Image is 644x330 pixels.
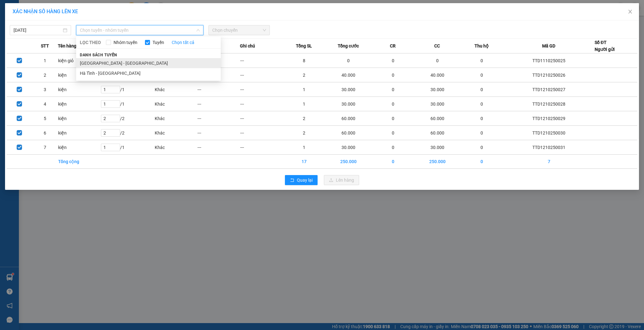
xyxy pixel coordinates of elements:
td: --- [240,82,283,97]
td: / 1 [101,82,154,97]
td: 2 [32,68,58,82]
td: 0 [372,97,414,111]
td: --- [197,97,240,111]
td: 2 [283,111,325,126]
button: uploadLên hàng [324,175,359,185]
td: 0 [460,111,503,126]
span: Mã GD [542,42,555,49]
span: XÁC NHẬN SỐ HÀNG LÊN XE [13,8,78,14]
td: --- [240,97,283,111]
td: kiện [58,140,101,155]
td: 30.000 [325,140,372,155]
span: Tuyến [150,39,167,46]
td: 0 [372,155,414,169]
td: 0 [460,126,503,140]
td: / 1 [101,140,154,155]
td: TTD1210250031 [503,140,595,155]
td: 3 [32,82,58,97]
li: [GEOGRAPHIC_DATA] - [GEOGRAPHIC_DATA] [76,58,221,68]
td: TTD1210250028 [503,97,595,111]
td: Khác [154,140,197,155]
td: 30.000 [414,97,461,111]
td: 0 [372,68,414,82]
td: 60.000 [414,111,461,126]
button: rollbackQuay lại [285,175,318,185]
span: STT [41,42,49,49]
td: TTD1210250026 [503,68,595,82]
td: 1 [283,97,325,111]
td: 0 [372,126,414,140]
td: 0 [460,97,503,111]
span: rollback [290,178,294,183]
span: Ghi chú [240,42,255,49]
td: --- [240,68,283,82]
td: --- [197,82,240,97]
td: 7 [503,155,595,169]
td: --- [197,111,240,126]
td: kiện [58,68,101,82]
td: 1 [283,140,325,155]
span: LỌC THEO [80,39,101,46]
td: 0 [460,68,503,82]
td: 60.000 [325,111,372,126]
span: Quay lại [297,177,313,184]
td: 40.000 [325,68,372,82]
td: / 2 [101,126,154,140]
td: Khác [154,126,197,140]
td: TTD1210250027 [503,82,595,97]
td: 4 [32,97,58,111]
td: TTD1210250029 [503,111,595,126]
td: kiện [58,97,101,111]
td: --- [240,111,283,126]
div: Số ĐT Người gửi [595,39,615,53]
td: 30.000 [325,97,372,111]
td: --- [197,126,240,140]
td: --- [240,126,283,140]
td: 0 [372,140,414,155]
td: kiện [58,111,101,126]
td: --- [197,140,240,155]
td: Tổng cộng [58,155,101,169]
td: 7 [32,140,58,155]
input: 12/10/2025 [14,27,62,34]
td: 60.000 [414,126,461,140]
span: CC [434,42,440,49]
td: TTD1210250030 [503,126,595,140]
td: 0 [460,140,503,155]
span: down [196,28,200,32]
span: CR [390,42,396,49]
td: 5 [32,111,58,126]
td: 2 [283,68,325,82]
td: 40.000 [414,68,461,82]
span: Tên hàng [58,42,76,49]
td: kiện giỏ [58,53,101,68]
td: Khác [154,82,197,97]
td: 60.000 [325,126,372,140]
button: Close [621,3,639,21]
span: Nhóm tuyến [111,39,140,46]
td: --- [240,140,283,155]
td: 1 [283,82,325,97]
td: 0 [372,111,414,126]
td: 30.000 [414,82,461,97]
li: Hà Tĩnh - [GEOGRAPHIC_DATA] [76,68,221,78]
span: Chọn tuyến - nhóm tuyến [80,25,200,35]
td: 250.000 [325,155,372,169]
span: Tổng cước [338,42,359,49]
td: 30.000 [414,140,461,155]
td: 30.000 [325,82,372,97]
td: Khác [154,111,197,126]
td: / 1 [101,97,154,111]
td: 2 [283,126,325,140]
td: 250.000 [414,155,461,169]
td: / 2 [101,111,154,126]
a: Chọn tất cả [172,39,194,46]
span: Tổng SL [296,42,312,49]
td: 0 [372,53,414,68]
td: 17 [283,155,325,169]
td: --- [240,53,283,68]
td: kiện [58,126,101,140]
td: 1 [32,53,58,68]
td: TTD1110250025 [503,53,595,68]
span: close [628,9,633,14]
